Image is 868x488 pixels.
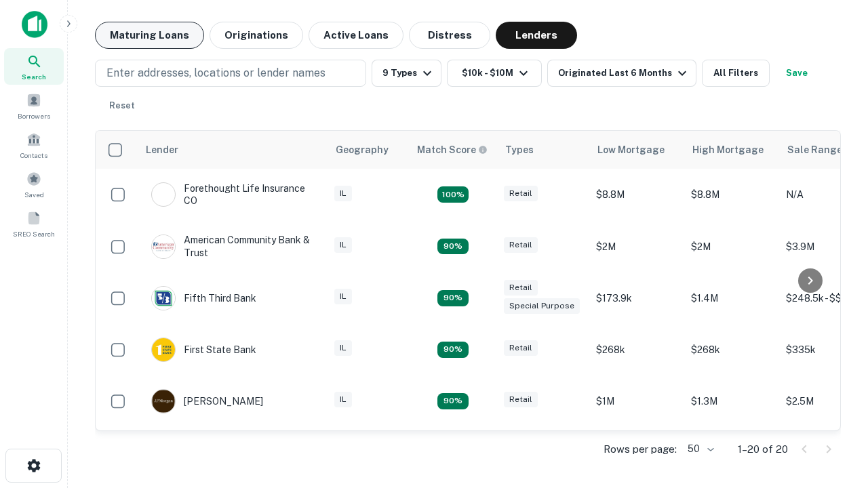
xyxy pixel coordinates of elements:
a: Borrowers [4,87,64,124]
button: Distress [409,22,490,49]
td: $2.7M [589,427,684,479]
td: $8.8M [589,169,684,220]
th: Geography [328,131,409,169]
button: Active Loans [309,22,403,49]
div: Matching Properties: 2, hasApolloMatch: undefined [437,239,469,255]
a: Contacts [4,127,64,163]
div: IL [334,186,352,201]
img: picture [152,235,175,258]
button: Originated Last 6 Months [547,60,696,87]
div: IL [334,289,352,304]
button: Maturing Loans [95,22,204,49]
td: $1.3M [684,375,779,427]
img: picture [152,390,175,413]
td: $2M [684,220,779,272]
td: $268k [684,324,779,375]
button: All Filters [702,60,770,87]
iframe: Chat Widget [800,336,868,401]
div: Capitalize uses an advanced AI algorithm to match your search with the best lender. The match sco... [417,142,488,157]
button: Reset [100,92,144,119]
span: Search [22,71,46,82]
div: Retail [504,237,538,253]
div: Matching Properties: 2, hasApolloMatch: undefined [437,393,469,409]
div: Matching Properties: 2, hasApolloMatch: undefined [437,342,469,358]
button: Save your search to get updates of matches that match your search criteria. [775,60,818,87]
td: $8.8M [684,169,779,220]
div: Lender [146,142,178,158]
span: Borrowers [18,110,50,121]
div: Special Purpose [504,298,580,314]
img: picture [152,287,175,310]
div: [PERSON_NAME] [151,389,263,413]
div: American Community Bank & Trust [151,234,314,258]
a: Search [4,48,64,85]
p: Rows per page: [604,441,677,457]
div: Matching Properties: 2, hasApolloMatch: undefined [437,290,469,306]
div: Retail [504,340,538,356]
span: SREO Search [13,228,55,239]
td: $2M [589,220,684,272]
th: High Mortgage [684,131,779,169]
img: picture [152,338,175,361]
div: IL [334,392,352,407]
div: Types [505,142,534,158]
a: SREO Search [4,205,64,242]
th: Lender [138,131,328,169]
div: IL [334,237,352,253]
div: Low Mortgage [597,142,665,158]
h6: Match Score [417,142,485,157]
td: $173.9k [589,272,684,324]
div: Geography [336,142,389,158]
button: Originations [210,22,303,49]
div: Retail [504,392,538,407]
td: $1.4M [684,272,779,324]
img: capitalize-icon.png [22,11,47,38]
button: $10k - $10M [447,60,542,87]
div: First State Bank [151,338,256,362]
div: Retail [504,280,538,296]
div: Forethought Life Insurance CO [151,182,314,207]
div: Sale Range [787,142,842,158]
td: $268k [589,324,684,375]
p: 1–20 of 20 [738,441,788,457]
span: Contacts [20,150,47,161]
div: 50 [682,439,716,459]
div: High Mortgage [692,142,764,158]
th: Types [497,131,589,169]
img: picture [152,183,175,206]
div: IL [334,340,352,356]
div: Matching Properties: 4, hasApolloMatch: undefined [437,186,469,203]
td: $1M [589,375,684,427]
span: Saved [24,189,44,200]
a: Saved [4,166,64,203]
button: Lenders [496,22,577,49]
td: $7M [684,427,779,479]
div: Fifth Third Bank [151,286,256,310]
button: Enter addresses, locations or lender names [95,60,366,87]
div: Retail [504,186,538,201]
th: Capitalize uses an advanced AI algorithm to match your search with the best lender. The match sco... [409,131,497,169]
div: Originated Last 6 Months [558,65,690,81]
button: 9 Types [372,60,441,87]
p: Enter addresses, locations or lender names [106,65,325,81]
th: Low Mortgage [589,131,684,169]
